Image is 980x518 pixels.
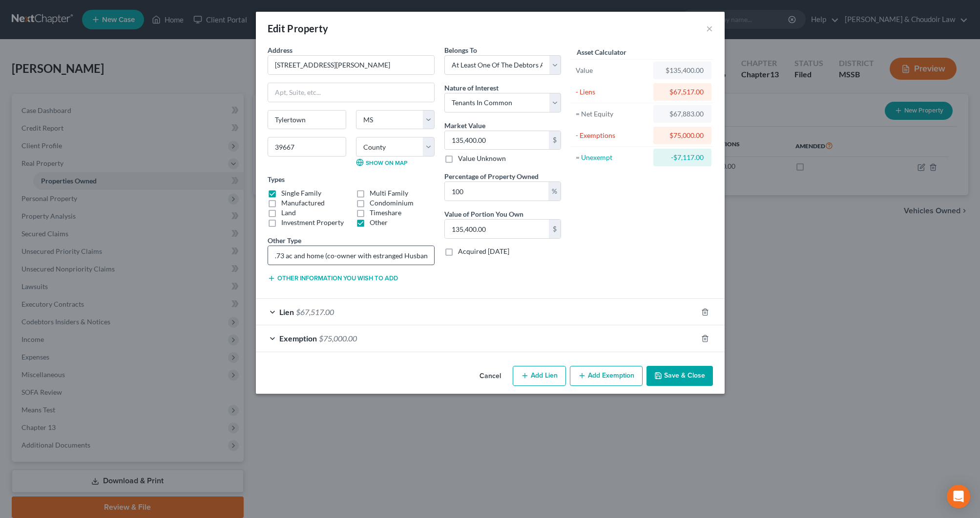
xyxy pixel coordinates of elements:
[281,208,296,218] label: Land
[444,209,523,219] label: Value of Portion You Own
[576,153,649,162] div: = Unexempt
[445,131,549,150] input: 0.00
[370,188,408,198] label: Multi Family
[576,66,649,75] div: Value
[445,220,549,238] input: 0.00
[661,66,704,75] div: $135,400.00
[279,334,317,343] span: Exemption
[268,137,346,157] input: Enter zip...
[444,171,539,181] label: Percentage of Property Owned
[661,87,704,97] div: $67,517.00
[661,131,704,140] div: $75,000.00
[268,83,434,102] input: Apt, Suite, etc...
[268,235,301,246] label: Other Type
[268,46,292,54] span: Address
[281,188,321,198] label: Single Family
[296,307,334,316] span: $67,517.00
[444,120,485,131] label: Market Value
[445,182,548,201] input: 0.00
[268,22,329,35] div: Edit Property
[356,158,407,166] a: Show on Map
[576,131,649,140] div: - Exemptions
[570,366,643,386] button: Add Exemption
[661,109,704,119] div: $67,883.00
[548,182,561,201] div: %
[268,246,434,265] input: --
[444,83,499,93] label: Nature of Interest
[576,87,649,97] div: - Liens
[268,174,285,184] label: Types
[268,111,346,129] input: Enter city...
[458,247,509,256] label: Acquired [DATE]
[661,153,704,162] div: -$7,117.00
[472,367,509,386] button: Cancel
[319,334,357,343] span: $75,000.00
[279,307,294,316] span: Lien
[646,366,713,386] button: Save & Close
[549,131,561,150] div: $
[706,23,713,34] button: ×
[458,154,506,163] label: Value Unknown
[370,218,388,227] label: Other
[268,274,398,282] button: Other information you wish to add
[577,47,626,57] label: Asset Calculator
[281,218,344,227] label: Investment Property
[513,366,566,386] button: Add Lien
[370,198,414,208] label: Condominium
[576,109,649,119] div: = Net Equity
[370,208,401,218] label: Timeshare
[444,46,477,54] span: Belongs To
[947,485,970,508] div: Open Intercom Messenger
[281,198,325,208] label: Manufactured
[268,56,434,74] input: Enter address...
[549,220,561,238] div: $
